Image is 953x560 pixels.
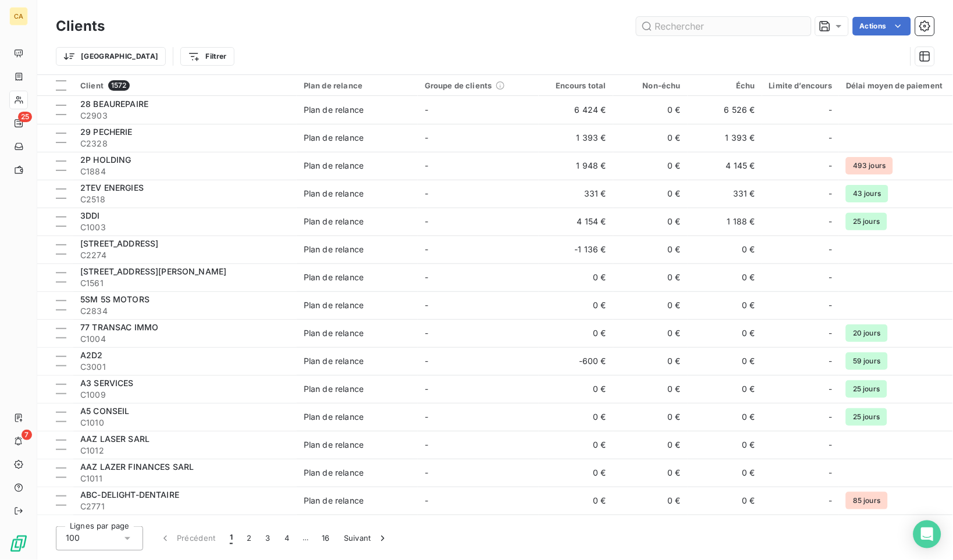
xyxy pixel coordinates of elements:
span: Client [80,81,104,90]
td: 0 € [688,487,762,515]
span: - [425,412,428,422]
span: C2328 [80,138,290,149]
td: 0 € [613,431,688,459]
td: 1 188 € [688,208,762,236]
span: - [828,272,832,283]
div: Plan de relance [304,188,364,199]
td: 0 € [613,515,688,543]
td: 1 948 € [539,152,613,180]
td: 0 € [688,291,762,319]
span: AAZ LASER SARL [80,434,150,444]
span: Groupe de clients [425,81,492,90]
span: AAZ LAZER FINANCES SARL [80,462,194,472]
span: - [828,216,832,227]
td: 0 € [613,375,688,403]
td: 0 € [539,291,613,319]
span: - [828,411,832,423]
span: - [828,188,832,199]
td: 0 € [613,208,688,236]
button: 3 [259,526,278,551]
td: 0 € [688,403,762,431]
span: - [828,439,832,451]
td: 0 € [688,431,762,459]
div: Plan de relance [304,355,364,367]
span: 43 jours [846,185,888,202]
td: 4 154 € [539,208,613,236]
td: 0 € [688,263,762,291]
span: - [425,356,428,366]
span: 25 jours [846,408,887,426]
span: - [425,244,428,254]
span: [STREET_ADDRESS][PERSON_NAME] [80,266,226,276]
div: Plan de relance [304,327,364,339]
span: C2518 [80,194,290,205]
span: - [828,299,832,311]
span: C3001 [80,361,290,373]
span: C1003 [80,222,290,233]
button: 16 [315,526,337,551]
div: Plan de relance [304,244,364,255]
div: Plan de relance [304,495,364,507]
span: 3DDI [80,211,100,220]
img: Logo LeanPay [9,534,28,553]
div: CA [9,7,28,26]
td: 0 € [613,263,688,291]
td: 0 € [613,487,688,515]
span: … [296,529,315,548]
td: 0 € [613,319,688,347]
td: 0 € [613,96,688,124]
div: Plan de relance [304,411,364,423]
td: 0 € [613,291,688,319]
span: - [425,133,428,142]
td: 0 € [539,263,613,291]
span: - [425,216,428,226]
span: C2771 [80,501,290,512]
span: - [425,384,428,394]
td: 6 526 € [688,96,762,124]
span: 85 jours [846,492,887,509]
td: 0 € [613,236,688,263]
div: Plan de relance [304,439,364,451]
td: 6 424 € [539,96,613,124]
button: [GEOGRAPHIC_DATA] [56,47,166,66]
td: 0 € [539,431,613,459]
span: - [828,467,832,479]
td: 0 € [613,152,688,180]
span: - [425,300,428,310]
td: 0 € [539,487,613,515]
span: C2274 [80,249,290,261]
span: 25 jours [846,213,887,230]
span: - [828,104,832,116]
span: - [828,383,832,395]
span: - [425,495,428,505]
span: - [425,272,428,282]
span: 20 jours [846,324,887,342]
td: 0 € [613,459,688,487]
div: Plan de relance [304,383,364,395]
td: 0 € [613,180,688,208]
span: C1012 [80,445,290,456]
span: C2903 [80,110,290,122]
button: 4 [278,526,296,551]
td: 0 € [688,375,762,403]
td: 0 € [539,375,613,403]
span: C1009 [80,389,290,401]
td: 1 393 € [539,124,613,152]
div: Plan de relance [304,104,364,116]
span: C1011 [80,473,290,484]
input: Rechercher [636,17,811,35]
button: 1 [223,526,240,551]
span: C2834 [80,305,290,317]
div: Plan de relance [304,81,411,90]
span: C1884 [80,166,290,177]
span: 77 TRANSAC IMMO [80,322,158,332]
td: 0 € [613,124,688,152]
div: Encours total [546,81,606,90]
span: A3 SERVICES [80,378,134,388]
div: Plan de relance [304,160,364,172]
span: A5 CONSEIL [80,406,130,416]
td: 1 393 € [688,124,762,152]
span: C1010 [80,417,290,429]
span: - [425,105,428,115]
div: Plan de relance [304,299,364,311]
